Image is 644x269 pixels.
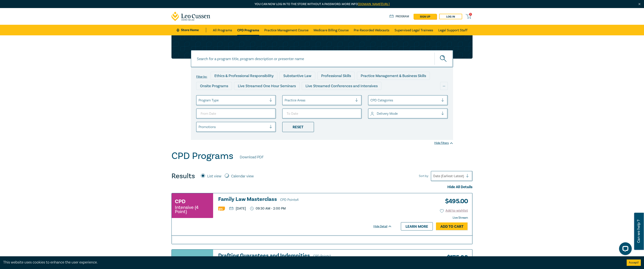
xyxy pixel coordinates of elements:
div: Substantive Law [280,72,315,80]
input: select [199,125,199,129]
div: ... [440,82,448,90]
div: National Programs [364,92,403,100]
input: Sort by [433,174,434,178]
p: [DATE] [229,207,246,210]
a: Medicare Billing Course [314,25,349,35]
a: sign up [414,14,437,19]
h3: $ 175.00 [444,253,468,262]
a: [DOMAIN_NAME][URL] [358,2,390,6]
div: Ethics & Professional Responsibility [211,72,277,80]
label: List view [207,174,221,179]
a: Program [389,14,409,19]
p: 09:30 AM - 2:00 PM [250,207,286,211]
div: This website uses cookies to enhance the user experience. [3,260,620,265]
input: select [370,111,371,116]
input: To Date [282,109,362,119]
iframe: LiveChat chat widget [616,241,633,258]
input: Search for a program title, program description or presenter name [191,50,453,67]
span: CPD Points 1 [313,254,331,258]
div: Onsite Programs [196,82,232,90]
a: All Programs [213,25,232,35]
div: Reset [282,122,314,132]
img: Professional Skills [218,207,225,211]
small: Intensive (4 Point) [175,205,210,214]
a: Download PDF [240,155,264,160]
div: Live Streamed Conferences and Intensives [302,82,381,90]
a: Learn more [401,222,433,230]
h3: Drafting Guarantees and Indemnities [218,253,392,259]
a: Family Law Masterclass CPD Points4 [218,196,392,203]
a: Store Home [177,28,206,32]
span: CPD Points 4 [280,198,299,202]
button: Add to wishlist [440,208,468,213]
a: CPD Programs [237,25,259,35]
a: Legal Support Staff [438,25,467,35]
img: Close [638,2,641,6]
div: Practice Management & Business Skills [357,72,430,80]
div: Live Streamed Practical Workshops [196,92,263,100]
div: Hide Detail [373,224,397,229]
p: You can now log in to the store without a password. More info [171,2,473,7]
h3: CPD [175,256,185,263]
label: Calendar view [231,174,254,179]
div: Hide Filters [434,141,453,145]
a: Pre-Recorded Webcasts [354,25,389,35]
div: Professional Skills [317,72,355,80]
h3: $ 495.00 [442,196,468,206]
div: Pre-Recorded Webcasts [265,92,314,100]
input: select [285,98,285,103]
span: Sort by: [419,174,429,178]
button: Accept cookies [627,259,641,266]
label: Filter by: [196,75,207,79]
a: Supervised Legal Trainees [395,25,433,35]
span: Can we help ? [637,215,641,247]
h1: CPD Programs [171,150,233,161]
strong: Live Stream [453,216,468,220]
div: 10 CPD Point Packages [316,92,362,100]
input: From Date [196,109,276,119]
div: Live Streamed One Hour Seminars [234,82,300,90]
a: Add to Cart [436,222,468,230]
h3: Family Law Masterclass [218,196,392,203]
input: select [199,98,199,103]
a: Drafting Guarantees and Indemnities CPD Points1 [218,253,392,259]
span: 0 [469,13,472,16]
a: Practice Management Course [264,25,308,35]
input: select [370,98,371,103]
a: Log in [439,14,462,19]
div: Hide All Details [171,184,473,190]
h4: Results [171,172,195,180]
h3: CPD [175,198,185,205]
